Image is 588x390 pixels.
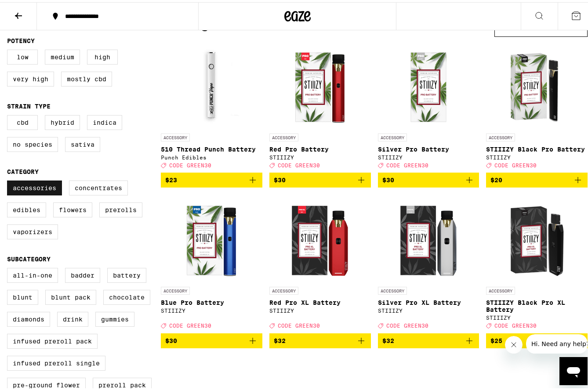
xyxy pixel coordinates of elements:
[45,288,96,303] label: Blunt Pack
[65,266,100,281] label: Badder
[167,39,255,127] img: Punch Edibles - 510 Thread Punch Battery
[269,331,371,346] button: Add to bag
[169,321,211,327] span: CODE GREEN30
[269,131,298,139] p: ACCESSORY
[161,131,190,139] p: ACCESSORY
[87,113,122,128] label: Indica
[269,192,371,331] a: Open page for Red Pro XL Battery from STIIIZY
[53,200,92,215] label: Flowers
[7,266,58,281] label: All-In-One
[7,47,38,62] label: Low
[107,266,146,281] label: Battery
[161,306,262,311] div: STIIIZY
[7,253,51,260] legend: Subcategory
[486,170,588,185] button: Add to bag
[378,192,479,331] a: Open page for Silver Pro XL Battery from STIIIZY
[378,297,479,304] p: Silver Pro XL Battery
[269,39,371,170] a: Open page for Red Pro Battery from STIIIZY
[61,69,112,84] label: Mostly CBD
[161,297,262,304] p: Blue Pro Battery
[167,192,255,280] img: STIIIZY - Blue Pro Battery
[7,222,58,237] label: Vaporizers
[505,334,523,351] iframe: Close message
[378,285,407,292] p: ACCESSORY
[378,306,479,311] div: STIIIZY
[494,321,537,327] span: CODE GREEN30
[7,101,51,108] legend: Strain Type
[87,47,118,62] label: High
[493,39,581,127] img: STIIIZY - STIIIZY Black Pro Battery
[274,174,286,181] span: $30
[269,285,298,292] p: ACCESSORY
[269,297,371,304] p: Red Pro XL Battery
[378,170,479,185] button: Add to bag
[276,192,364,280] img: STIIIZY - Red Pro XL Battery
[161,170,262,185] button: Add to bag
[57,310,88,325] label: Drink
[161,285,190,292] p: ACCESSORY
[161,152,262,158] div: Punch Edibles
[385,39,472,127] img: STIIIZY - Silver Pro Battery
[269,170,371,185] button: Add to bag
[269,144,371,151] p: Red Pro Battery
[493,192,581,280] img: STIIIZY - STIIIZY Black Pro XL Battery
[103,288,150,303] label: Chocolate
[7,288,38,303] label: Blunt
[526,332,588,351] iframe: Message from company
[165,174,177,181] span: $23
[7,69,54,84] label: Very High
[486,144,588,151] p: STIIIZY Black Pro Battery
[269,306,371,311] div: STIIIZY
[386,160,428,166] span: CODE GREEN30
[278,160,320,166] span: CODE GREEN30
[161,192,262,331] a: Open page for Blue Pro Battery from STIIIZY
[7,35,35,42] legend: Potency
[382,174,394,181] span: $30
[7,310,50,325] label: Diamonds
[65,135,100,150] label: Sativa
[490,335,502,342] span: $25
[559,355,588,383] iframe: Button to launch messaging window
[378,331,479,346] button: Add to bag
[486,331,588,346] button: Add to bag
[161,144,262,151] p: 510 Thread Punch Battery
[7,135,58,150] label: No Species
[486,313,588,318] div: STIIIZY
[490,174,502,181] span: $20
[386,321,428,327] span: CODE GREEN30
[486,285,515,292] p: ACCESSORY
[7,354,105,368] label: Infused Preroll Single
[378,144,479,151] p: Silver Pro Battery
[45,47,80,62] label: Medium
[486,192,588,331] a: Open page for STIIIZY Black Pro XL Battery from STIIIZY
[7,200,46,215] label: Edibles
[161,331,262,346] button: Add to bag
[385,192,472,280] img: STIIIZY - Silver Pro XL Battery
[278,321,320,327] span: CODE GREEN30
[45,113,80,128] label: Hybrid
[169,160,211,166] span: CODE GREEN30
[165,335,177,342] span: $30
[276,39,364,127] img: STIIIZY - Red Pro Battery
[378,152,479,158] div: STIIIZY
[382,335,394,342] span: $32
[69,178,128,193] label: Concentrates
[7,178,62,193] label: Accessories
[161,39,262,170] a: Open page for 510 Thread Punch Battery from Punch Edibles
[274,335,286,342] span: $32
[494,160,537,166] span: CODE GREEN30
[486,152,588,158] div: STIIIZY
[486,297,588,311] p: STIIIZY Black Pro XL Battery
[99,200,142,215] label: Prerolls
[269,152,371,158] div: STIIIZY
[95,310,134,325] label: Gummies
[486,39,588,170] a: Open page for STIIIZY Black Pro Battery from STIIIZY
[7,332,98,347] label: Infused Preroll Pack
[7,166,39,173] legend: Category
[378,39,479,170] a: Open page for Silver Pro Battery from STIIIZY
[7,113,38,128] label: CBD
[486,131,515,139] p: ACCESSORY
[5,6,63,13] span: Hi. Need any help?
[378,131,407,139] p: ACCESSORY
